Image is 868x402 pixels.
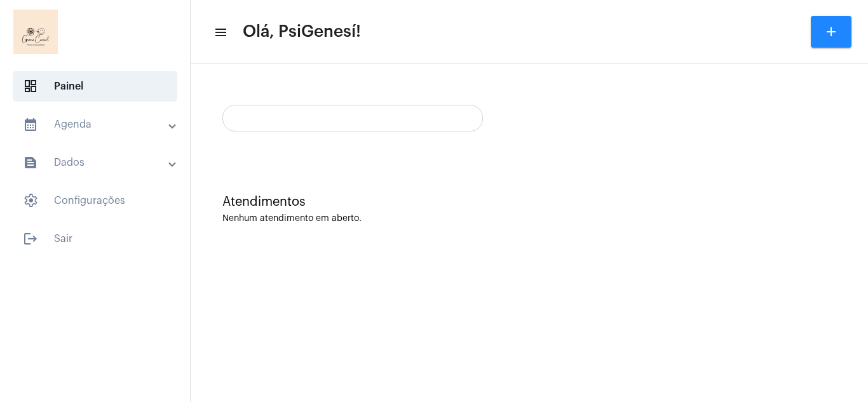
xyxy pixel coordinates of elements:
span: sidenav icon [23,193,38,208]
span: sidenav icon [23,79,38,94]
span: Olá, PsiGenesí! [243,22,361,42]
img: 6b7a58c8-ea08-a5ff-33c7-585ca8acd23f.png [10,6,61,57]
mat-expansion-panel-header: sidenav iconAgenda [8,109,190,140]
span: Sair [13,224,177,254]
mat-panel-title: Dados [23,155,170,170]
mat-icon: sidenav icon [23,155,38,170]
mat-panel-title: Agenda [23,117,170,132]
mat-icon: sidenav icon [23,117,38,132]
mat-icon: sidenav icon [23,231,38,246]
mat-icon: add [824,24,839,39]
mat-expansion-panel-header: sidenav iconDados [8,147,190,178]
span: Painel [13,71,177,102]
div: Atendimentos [222,195,836,209]
mat-icon: sidenav icon [214,25,226,40]
span: Configurações [13,185,177,216]
div: Nenhum atendimento em aberto. [222,214,836,224]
